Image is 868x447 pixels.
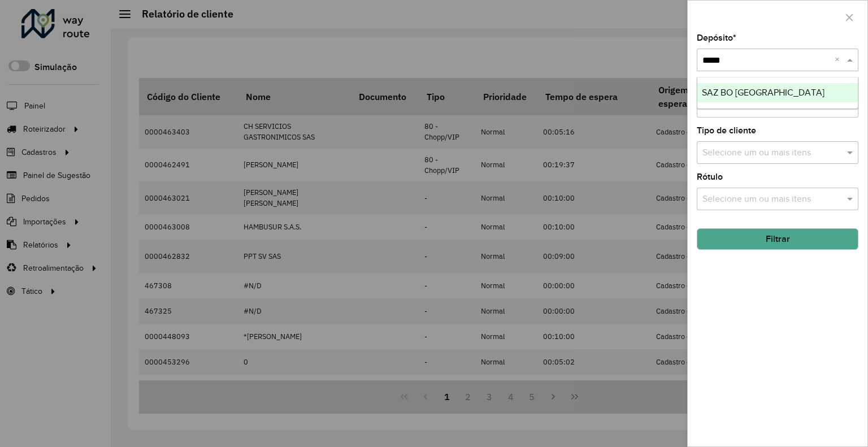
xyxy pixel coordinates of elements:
[697,31,736,45] label: Depósito
[697,124,756,137] label: Tipo de cliente
[697,77,858,109] ng-dropdown-panel: Options list
[835,53,844,67] span: Clear all
[702,88,824,97] span: SAZ BO [GEOGRAPHIC_DATA]
[697,228,858,250] button: Filtrar
[697,170,723,184] label: Rótulo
